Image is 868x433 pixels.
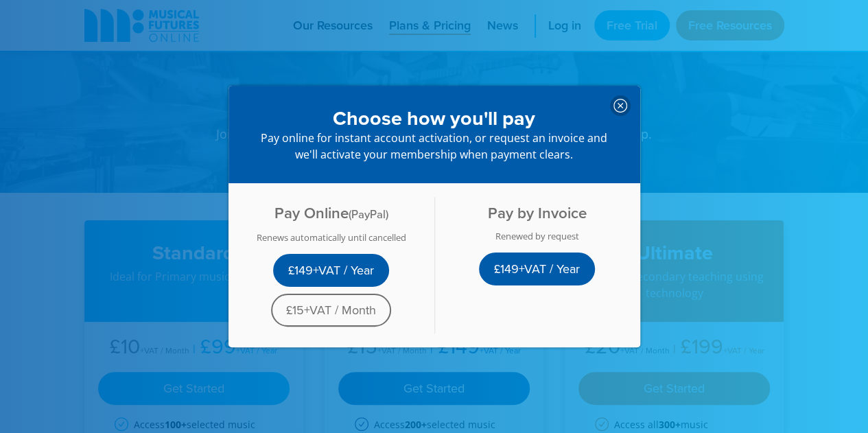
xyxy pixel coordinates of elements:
[256,130,613,163] p: Pay online for instant account activation, or request an invoice and we'll activate your membersh...
[443,204,632,222] h4: Pay by Invoice
[273,254,389,287] a: £149+VAT / Year
[271,294,391,327] a: £15+VAT / Month
[237,204,426,224] h4: Pay Online
[256,106,613,130] h3: Choose how you'll pay
[349,206,388,222] span: (PayPal)
[237,232,426,243] div: Renews automatically until cancelled
[479,253,595,285] a: £149+VAT / Year
[443,231,632,242] div: Renewed by request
